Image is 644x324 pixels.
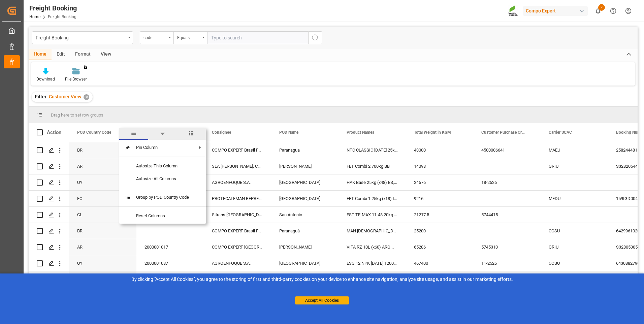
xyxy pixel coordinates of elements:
[29,223,69,239] div: Press SPACE to select this row.
[204,255,271,271] div: AGROENFOQUE S.A.
[204,239,271,255] div: COMPO EXPERT [GEOGRAPHIC_DATA] SRL, Centro 3956
[271,271,339,287] div: [PERSON_NAME]
[590,3,606,19] button: show 2 new notifications
[406,207,473,223] div: 21217.5
[473,239,541,255] div: 5745313
[173,31,207,44] button: open menu
[32,31,133,44] button: open menu
[212,130,231,135] span: Consignee
[279,130,298,135] span: POD Name
[204,207,271,223] div: Sitrans [GEOGRAPHIC_DATA]
[29,239,69,255] div: Press SPACE to select this row.
[347,130,374,135] span: Product Names
[308,31,322,44] button: search button
[473,174,541,190] div: 18-2526
[541,223,608,239] div: COSU
[541,239,608,255] div: GRIU
[406,223,473,239] div: 25200
[35,94,49,99] span: Filter :
[47,129,61,135] div: Action
[406,239,473,255] div: 65286
[131,191,194,204] span: Group by POD Country Code
[271,191,339,206] div: [GEOGRAPHIC_DATA]
[339,158,406,174] div: FET Combi 2 700kg BB
[406,191,473,206] div: 9216
[481,130,526,135] span: Customer Purchase Order Numbers
[52,49,70,60] div: Edit
[541,255,608,271] div: COSU
[339,271,406,287] div: EST TE-MAX 11-48 20kg (x45) ES, PT MTO
[204,158,271,174] div: SLA [PERSON_NAME], COMPO EXPERT Argentina SRL
[29,14,40,19] a: Home
[29,191,69,207] div: Press SPACE to select this row.
[29,49,52,60] div: Home
[69,142,136,158] div: BR
[148,128,177,140] span: filter
[606,3,621,19] button: Help Center
[523,6,588,16] div: Compo Expert
[69,191,136,206] div: EC
[271,158,339,174] div: [PERSON_NAME]
[339,239,406,255] div: VITA RZ 10L (x60) ARG MTO
[339,207,406,223] div: EST TE-MAX 11-48 20kg (x45) ES, PT MTO
[473,255,541,271] div: 11-2526
[598,4,605,11] span: 2
[473,207,541,223] div: 5744415
[69,255,136,271] div: UY
[204,271,271,287] div: COMPO Expert Argentina SRL, Producto Elabora
[541,191,608,206] div: MEDU
[140,31,173,44] button: open menu
[29,174,69,191] div: Press SPACE to select this row.
[96,49,116,60] div: View
[84,94,89,100] div: ✕
[271,255,339,271] div: [GEOGRAPHIC_DATA]
[549,130,572,135] span: Carrier SCAC
[29,271,69,288] div: Press SPACE to select this row.
[143,33,166,41] div: code
[136,255,204,271] div: 2000001087
[49,94,81,99] span: Customer View
[204,174,271,190] div: AGROENFOQUE S.A.
[29,158,69,174] div: Press SPACE to select this row.
[36,33,126,41] div: Freight Booking
[523,4,590,17] button: Compo Expert
[406,158,473,174] div: 14098
[69,158,136,174] div: AR
[69,207,136,223] div: CL
[339,223,406,239] div: MAN [DEMOGRAPHIC_DATA]% Mn 600kg BB
[36,76,55,82] div: Download
[204,191,271,206] div: PROTECALEMAN REPRESENTACIONES, Químicas PROTEC S.A.
[295,296,349,304] button: Accept All Cookies
[271,239,339,255] div: [PERSON_NAME]
[414,130,451,135] span: Total Weight in KGM
[406,255,473,271] div: 467400
[69,174,136,190] div: UY
[406,271,473,287] div: 140220
[406,142,473,158] div: 43000
[131,209,194,222] span: Reset Columns
[508,5,518,17] img: Screenshot%202023-09-29%20at%2010.02.21.png_1712312052.png
[29,255,69,271] div: Press SPACE to select this row.
[204,223,271,239] div: COMPO EXPERT Brasil Fert. Ltda, CE_BRASIL
[77,130,111,135] span: POD Country Code
[541,158,608,174] div: GRIU
[207,31,308,44] input: Type to search
[541,271,608,287] div: GRIU
[69,223,136,239] div: BR
[271,207,339,223] div: San Antonio
[406,174,473,190] div: 24576
[271,142,339,158] div: Paranagua
[131,160,194,172] span: Autosize This Column
[69,239,136,255] div: AR
[271,223,339,239] div: Paranaguá
[339,191,406,206] div: FET Combi 1 25kg (x18) INT
[136,271,204,287] div: 2000000379
[119,128,148,140] span: general
[473,142,541,158] div: 4500006641
[51,112,103,118] span: Drag here to set row groups
[473,271,541,287] div: 5744673
[136,239,204,255] div: 2000001017
[541,142,608,158] div: MAEU
[69,271,136,287] div: AR
[177,128,206,140] span: columns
